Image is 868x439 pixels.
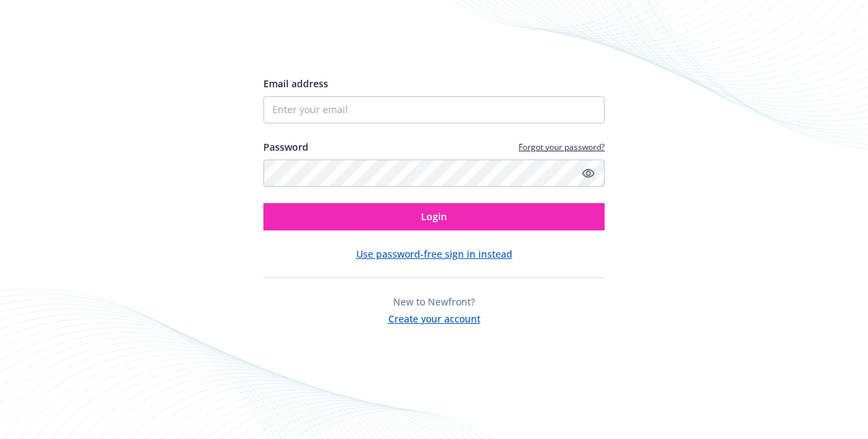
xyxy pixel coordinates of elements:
[388,309,480,326] button: Create your account
[263,27,392,51] img: Newfront logo
[519,141,605,153] a: Forgot your password?
[263,203,605,230] button: Login
[393,295,475,308] span: New to Newfront?
[263,140,308,154] label: Password
[263,160,605,187] input: Enter your password
[263,96,605,123] input: Enter your email
[356,247,512,261] button: Use password-free sign in instead
[263,77,328,90] span: Email address
[580,165,596,181] a: Show password
[421,210,447,223] span: Login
